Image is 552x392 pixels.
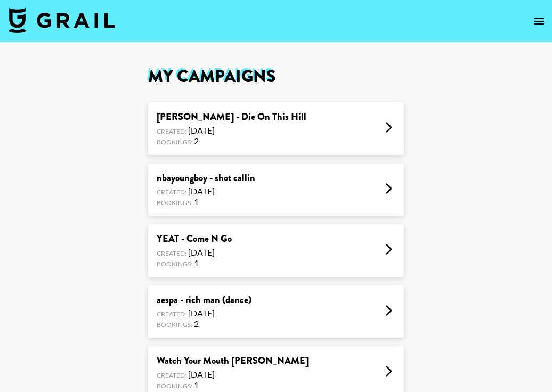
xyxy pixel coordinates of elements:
[157,371,186,379] span: Created:
[157,199,192,207] span: Bookings:
[148,68,404,85] h1: My Campaigns
[157,233,232,245] div: YEAT - Come N Go
[157,249,186,257] span: Created:
[157,294,251,306] div: aespa - rich man (dance)
[157,111,306,123] div: [PERSON_NAME] - Die On This Hill
[157,308,251,318] div: [DATE]
[157,125,306,136] div: [DATE]
[157,310,186,318] span: Created:
[157,127,186,135] span: Created:
[529,11,550,32] button: open drawer
[157,138,192,146] span: Bookings:
[157,258,232,268] div: 1
[157,355,309,367] div: Watch Your Mouth [PERSON_NAME]
[157,318,251,329] div: 2
[157,382,192,390] span: Bookings:
[157,380,309,390] div: 1
[157,321,192,329] span: Bookings:
[499,339,539,379] iframe: Drift Widget Chat Controller
[9,7,115,33] img: Grail Talent
[157,172,255,184] div: nbayoungboy - shot callin
[157,260,192,268] span: Bookings:
[157,369,309,380] div: [DATE]
[157,188,186,196] span: Created:
[157,186,255,197] div: [DATE]
[157,136,306,146] div: 2
[157,197,255,207] div: 1
[157,247,232,258] div: [DATE]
